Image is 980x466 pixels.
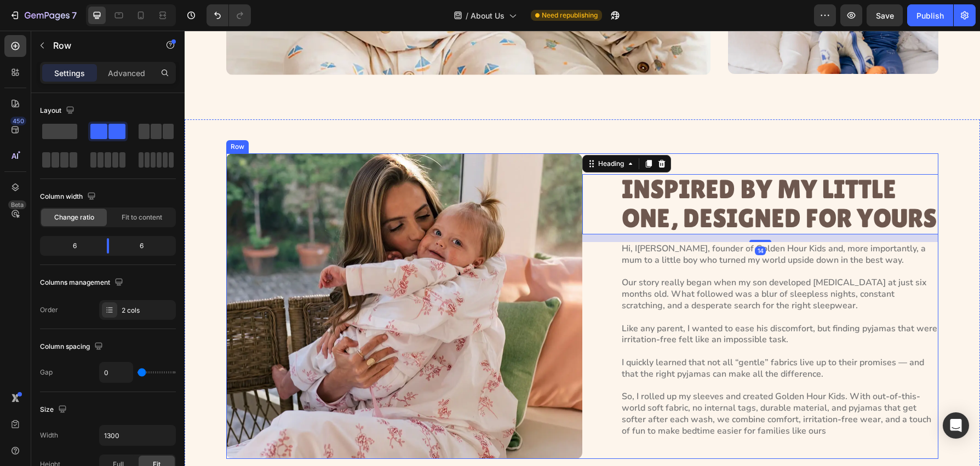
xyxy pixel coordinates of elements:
[100,425,175,445] input: Auto
[185,31,980,466] iframe: Design area
[471,10,505,21] span: About Us
[436,143,754,204] h2: INSPIRED BY MY LITTLE ONE, DESIGNED FOR YOURS
[40,189,98,204] div: Column width
[4,4,82,26] button: 7
[916,10,944,21] div: Publish
[40,430,58,440] div: Width
[72,9,77,22] p: 7
[466,10,468,21] span: /
[42,238,98,254] div: 6
[40,275,125,290] div: Columns management
[907,4,953,26] button: Publish
[8,200,26,209] div: Beta
[54,212,94,222] span: Change ratio
[867,4,903,26] button: Save
[40,305,58,315] div: Order
[100,363,133,382] input: Auto
[40,103,77,118] div: Layout
[437,212,753,406] p: Hi, I[PERSON_NAME], founder of Golden Hour Kids and, more importantly, a mum to a little boy who ...
[118,238,174,254] div: 6
[876,11,894,20] span: Save
[44,111,62,121] div: Row
[40,367,53,377] div: Gap
[108,67,145,79] p: Advanced
[122,212,162,222] span: Fit to content
[54,67,85,79] p: Settings
[40,340,105,354] div: Column spacing
[10,117,26,125] div: 450
[207,4,251,26] div: Undo/Redo
[411,128,442,138] div: Heading
[40,402,69,417] div: Size
[53,39,146,52] p: Row
[122,306,173,315] div: 2 cols
[542,10,598,20] span: Need republishing
[570,216,581,225] div: 14
[943,412,969,439] div: Open Intercom Messenger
